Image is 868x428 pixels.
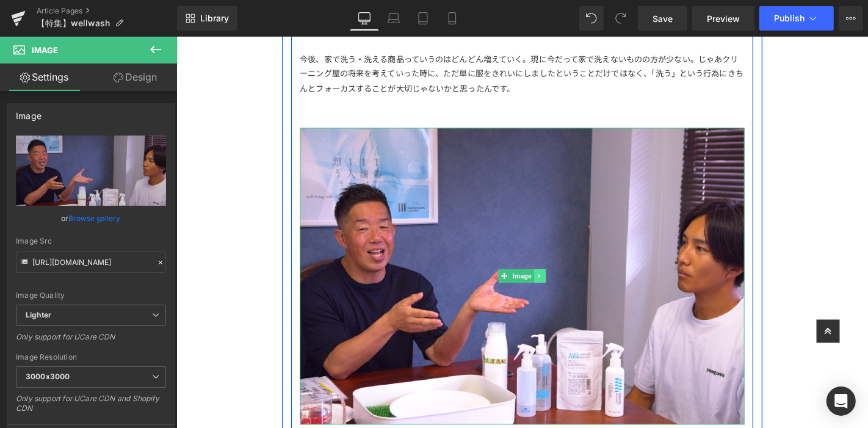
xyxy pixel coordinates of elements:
span: Publish [774,13,805,23]
a: Desktop [350,6,379,31]
button: Redo [609,6,633,31]
span: 【特集】wellwash [37,18,110,28]
a: Article Pages [37,6,177,16]
div: Only support for UCare CDN [16,332,166,350]
b: Lighter [26,310,51,319]
button: More [839,6,863,31]
a: Expand / Collapse [382,248,395,263]
button: Undo [579,6,604,31]
a: Laptop [379,6,408,31]
a: Design [91,63,179,91]
div: Image Resolution [16,353,166,361]
div: Open Intercom Messenger [826,386,856,416]
a: Tablet [408,6,438,31]
div: Only support for UCare CDN and Shopify CDN [16,394,166,421]
span: Library [200,13,229,24]
div: Image Src [16,237,166,245]
a: Browse gallery [69,208,121,229]
a: Mobile [438,6,467,31]
input: Link [16,252,166,273]
b: 3000x3000 [26,372,70,381]
span: Image [32,45,58,55]
a: Preview [692,6,754,31]
span: Image [356,248,382,263]
span: Save [653,12,673,25]
a: New Library [177,6,237,31]
div: Image [16,104,42,121]
span: Preview [707,12,740,25]
div: 今後、家で洗う・洗える商品っていうのはどんどん増えていく。現に今だって家で洗えないものの方が少ない。じゃあクリーニング屋の将来を考えていった時に、ただ単に服をきれいにしましたということだけではな... [132,16,607,63]
div: or [16,212,166,225]
button: Publish [759,6,834,31]
div: Image Quality [16,291,166,300]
